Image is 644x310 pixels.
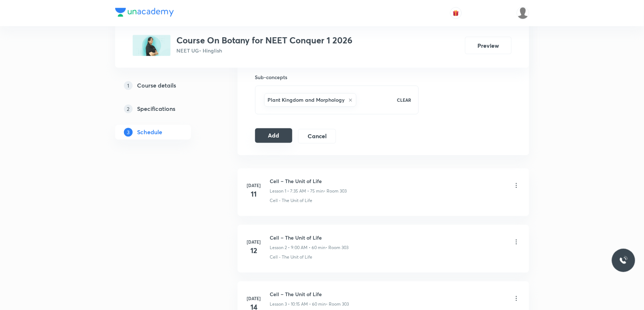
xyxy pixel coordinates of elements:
[115,8,174,19] a: Company Logo
[270,178,347,185] h6: Cell – The Unit of Life
[137,105,175,113] h5: Specifications
[270,245,326,251] p: Lesson 2 • 9:00 AM • 60 min
[298,129,336,144] button: Cancel
[268,96,345,104] h6: Plant Kingdom and Morphology
[255,74,419,81] h6: Sub-concepts
[517,7,529,19] img: Arvind Bhargav
[255,128,293,143] button: Add
[270,301,326,308] p: Lesson 3 • 10:15 AM • 60 min
[124,81,133,90] p: 1
[247,182,261,189] h6: [DATE]
[247,295,261,302] h6: [DATE]
[324,188,347,195] p: • Room 303
[247,245,261,256] h4: 12
[326,301,349,308] p: • Room 303
[124,105,133,113] p: 2
[176,35,352,46] h3: Course On Botany for NEET Conquer 1 2026
[453,10,459,16] img: avatar
[450,7,462,19] button: avatar
[137,81,176,90] h5: Course details
[270,198,313,204] p: Cell - The Unit of Life
[326,245,349,251] p: • Room 303
[115,78,214,93] a: 1Course details
[397,97,411,104] p: CLEAR
[115,8,174,17] img: Company Logo
[270,254,313,261] p: Cell - The Unit of Life
[270,234,349,242] h6: Cell – The Unit of Life
[270,188,324,195] p: Lesson 1 • 7:35 AM • 75 min
[465,37,512,54] button: Preview
[137,128,162,137] h5: Schedule
[176,47,352,55] p: NEET UG • Hinglish
[247,239,261,245] h6: [DATE]
[133,35,171,56] img: 6C3C6387-3285-484D-8CA7-76057E774DCD_plus.png
[247,189,261,200] h4: 11
[619,256,628,265] img: ttu
[115,102,214,116] a: 2Specifications
[270,291,349,298] h6: Cell – The Unit of Life
[124,128,133,137] p: 3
